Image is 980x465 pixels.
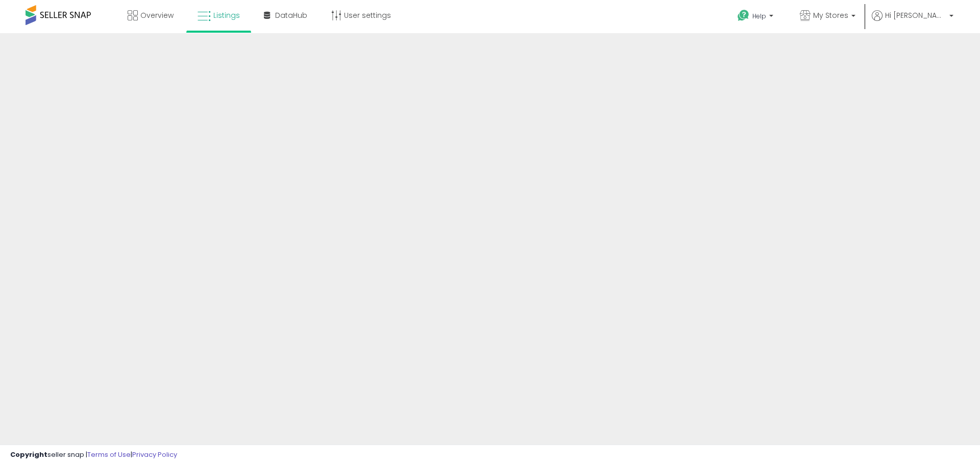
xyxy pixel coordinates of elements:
[10,450,177,460] div: seller snap | |
[132,450,177,459] a: Privacy Policy
[729,2,783,33] a: Help
[87,450,131,459] a: Terms of Use
[140,10,174,20] span: Overview
[872,10,953,33] a: Hi [PERSON_NAME]
[10,450,47,459] strong: Copyright
[752,12,766,20] span: Help
[213,10,240,20] span: Listings
[737,9,750,22] i: Get Help
[275,10,307,20] span: DataHub
[813,10,848,20] span: My Stores
[885,10,946,20] span: Hi [PERSON_NAME]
